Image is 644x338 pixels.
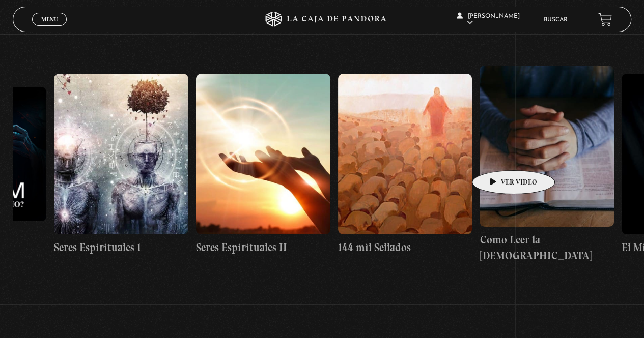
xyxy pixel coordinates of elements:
a: 144 mil Sellados [338,34,472,296]
span: Menu [41,16,58,22]
span: [PERSON_NAME] [457,13,520,26]
a: Seres Espirituales II [196,34,330,296]
h4: Como Leer la [DEMOGRAPHIC_DATA] [480,232,614,264]
h4: Seres Espirituales II [196,239,330,256]
h4: 144 mil Sellados [338,239,472,256]
span: Cerrar [38,25,62,32]
h4: Seres Espirituales 1 [54,239,188,256]
a: Buscar [544,17,568,23]
a: Como Leer la [DEMOGRAPHIC_DATA] [480,34,614,296]
a: Seres Espirituales 1 [54,34,188,296]
a: View your shopping cart [598,13,612,26]
button: Previous [13,8,31,26]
